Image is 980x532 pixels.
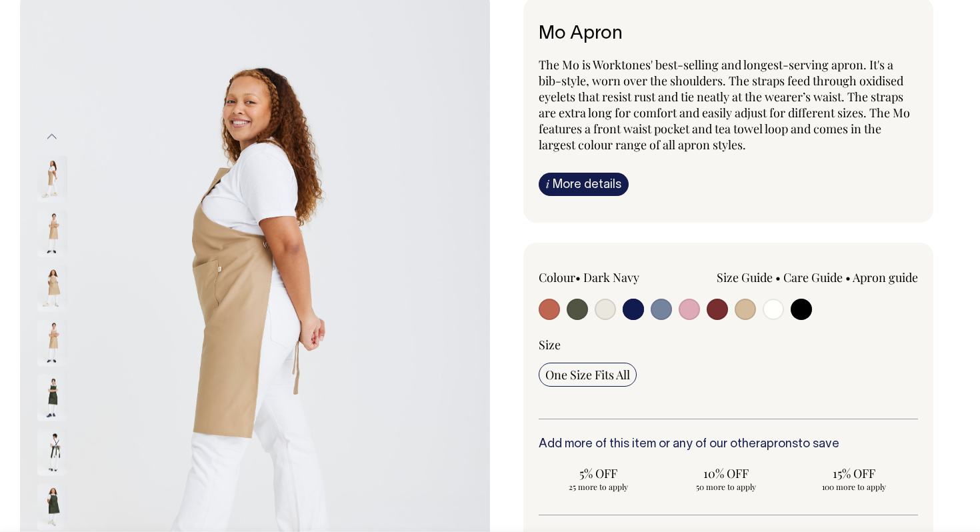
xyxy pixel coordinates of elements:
a: Size Guide [717,269,773,285]
span: i [546,177,549,191]
a: Care Guide [783,269,843,285]
div: Size [539,337,918,353]
div: Colour [539,269,691,285]
button: Previous [42,122,62,152]
a: aprons [760,439,798,450]
img: khaki [37,210,67,257]
label: Dark Navy [583,269,639,285]
input: 5% OFF 25 more to apply [539,461,659,496]
span: 15% OFF [801,465,907,481]
img: khaki [37,265,67,311]
span: One Size Fits All [545,367,630,383]
h6: Add more of this item or any of our other to save [539,438,918,451]
span: • [845,269,851,285]
input: 15% OFF 100 more to apply [794,461,914,496]
span: 50 more to apply [673,481,780,492]
span: 10% OFF [673,465,780,481]
img: khaki [37,319,67,366]
span: 5% OFF [545,465,652,481]
img: olive [37,374,67,421]
span: 25 more to apply [545,481,652,492]
input: 10% OFF 50 more to apply [667,461,787,496]
span: The Mo is Worktones' best-selling and longest-serving apron. It's a bib-style, worn over the shou... [539,57,910,153]
img: khaki [37,155,67,202]
img: olive [37,429,67,475]
span: 100 more to apply [801,481,907,492]
a: Apron guide [853,269,918,285]
h6: Mo Apron [539,24,918,45]
input: One Size Fits All [539,363,637,387]
span: • [775,269,781,285]
a: iMore details [539,173,629,196]
span: • [575,269,581,285]
img: olive [37,483,67,530]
